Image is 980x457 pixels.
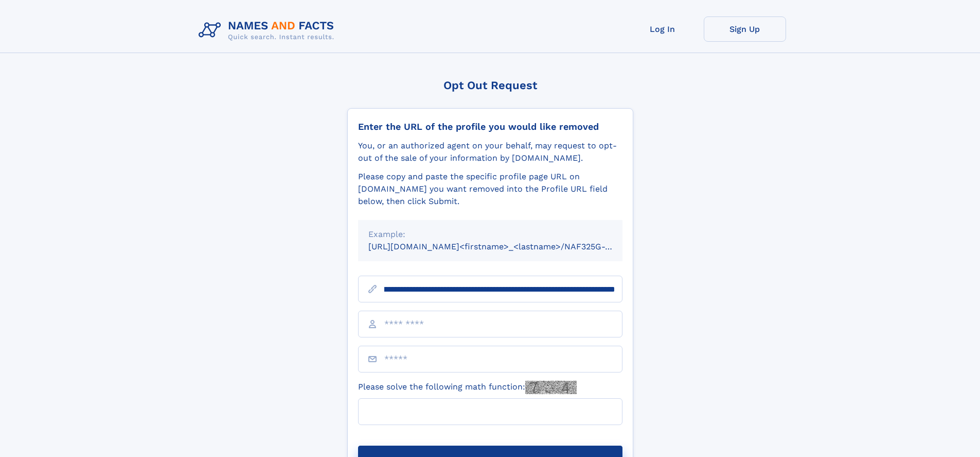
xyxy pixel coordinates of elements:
[194,16,343,44] img: Logo Names and Facts
[621,16,704,42] a: Log In
[347,79,633,92] div: Opt Out Request
[368,228,612,241] div: Example:
[358,171,622,208] div: Please copy and paste the specific profile page URL on [DOMAIN_NAME] you want removed into the Pr...
[358,140,622,164] div: You, or an authorized agent on your behalf, may request to opt-out of the sale of your informatio...
[704,16,786,42] a: Sign Up
[358,121,622,132] div: Enter the URL of the profile you would like removed
[368,242,642,251] small: [URL][DOMAIN_NAME]<firstname>_<lastname>/NAF325G-xxxxxxxx
[358,381,577,394] label: Please solve the following math function:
